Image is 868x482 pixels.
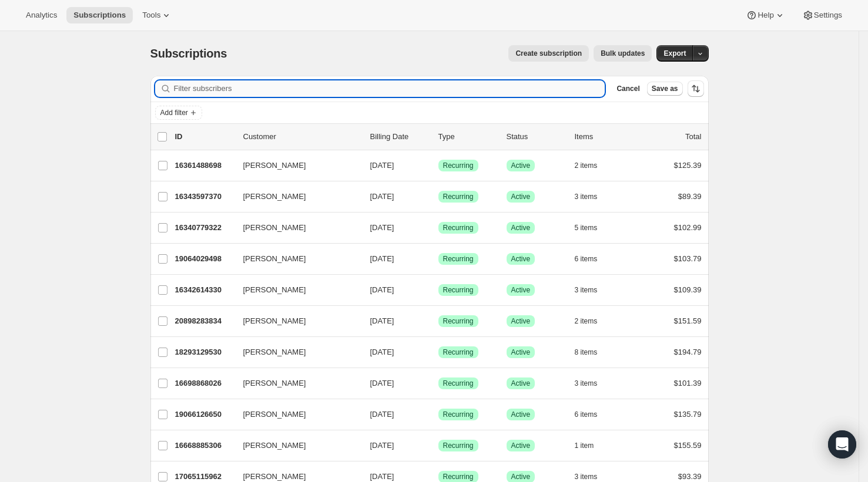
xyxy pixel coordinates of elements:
span: Recurring [443,410,474,419]
span: Subscriptions [150,47,227,60]
span: [DATE] [370,472,394,481]
button: Analytics [19,7,64,23]
div: 18293129530[PERSON_NAME][DATE]SuccessRecurringSuccessActive8 items$194.79 [175,344,702,360]
div: 16343597370[PERSON_NAME][DATE]SuccessRecurringSuccessActive3 items$89.39 [175,188,702,205]
button: [PERSON_NAME] [236,187,354,206]
span: [DATE] [370,161,394,170]
span: [DATE] [370,348,394,356]
span: [PERSON_NAME] [243,440,306,451]
span: $109.39 [674,285,702,294]
span: Analytics [26,11,57,20]
button: [PERSON_NAME] [236,250,354,268]
div: 16698868026[PERSON_NAME][DATE]SuccessRecurringSuccessActive3 items$101.39 [175,375,702,392]
p: Customer [243,131,361,143]
span: 2 items [575,316,598,326]
span: 3 items [575,472,598,481]
p: 16340779322 [175,222,234,234]
span: Create subscription [515,49,582,58]
button: Settings [795,7,849,23]
span: Bulk updates [601,49,645,58]
span: $101.39 [674,379,702,387]
div: 16361488698[PERSON_NAME][DATE]SuccessRecurringSuccessActive2 items$125.39 [175,157,702,174]
button: Subscriptions [66,7,133,23]
span: [DATE] [370,441,394,450]
span: [DATE] [370,316,394,325]
span: Recurring [443,192,474,201]
button: Add filter [155,106,202,120]
span: Active [511,348,531,357]
button: Sort the results [688,80,704,97]
span: Active [511,379,531,388]
span: Recurring [443,379,474,388]
span: Help [758,11,773,20]
span: 3 items [575,192,598,201]
p: ID [175,131,234,143]
span: $102.99 [674,223,702,232]
button: [PERSON_NAME] [236,374,354,393]
button: 6 items [575,251,611,267]
button: [PERSON_NAME] [236,312,354,331]
span: 1 item [575,441,594,450]
div: 20898283834[PERSON_NAME][DATE]SuccessRecurringSuccessActive2 items$151.59 [175,313,702,329]
span: Recurring [443,316,474,326]
button: Cancel [612,82,644,96]
button: 2 items [575,313,611,329]
div: IDCustomerBilling DateTypeStatusItemsTotal [175,131,702,143]
span: Active [511,472,531,481]
span: Active [511,410,531,419]
span: Recurring [443,472,474,481]
span: [DATE] [370,254,394,263]
span: Recurring [443,223,474,232]
p: 16342614330 [175,284,234,296]
span: $135.79 [674,410,702,419]
span: [DATE] [370,285,394,294]
span: [PERSON_NAME] [243,222,306,234]
span: $89.39 [678,192,702,201]
button: 1 item [575,437,607,454]
span: 3 items [575,285,598,295]
span: Add filter [160,108,188,117]
span: Recurring [443,161,474,170]
span: Active [511,441,531,450]
span: [PERSON_NAME] [243,191,306,203]
span: $103.79 [674,254,702,263]
span: Active [511,223,531,232]
div: Type [438,131,497,143]
button: 3 items [575,188,611,205]
button: [PERSON_NAME] [236,405,354,424]
span: Recurring [443,348,474,357]
span: [PERSON_NAME] [243,315,306,327]
span: $125.39 [674,161,702,170]
span: Recurring [443,285,474,295]
div: 16668885306[PERSON_NAME][DATE]SuccessRecurringSuccessActive1 item$155.59 [175,437,702,454]
span: [PERSON_NAME] [243,409,306,420]
button: 8 items [575,344,611,360]
span: 6 items [575,254,598,264]
span: Active [511,316,531,326]
span: $151.59 [674,316,702,325]
button: [PERSON_NAME] [236,436,354,455]
span: 8 items [575,348,598,357]
span: Save as [652,84,678,93]
div: Open Intercom Messenger [828,430,856,459]
span: [PERSON_NAME] [243,346,306,358]
p: 19066126650 [175,409,234,420]
div: 19064029498[PERSON_NAME][DATE]SuccessRecurringSuccessActive6 items$103.79 [175,251,702,267]
span: $93.39 [678,472,702,481]
span: [DATE] [370,223,394,232]
button: [PERSON_NAME] [236,218,354,237]
button: [PERSON_NAME] [236,281,354,299]
p: 16343597370 [175,191,234,203]
span: [PERSON_NAME] [243,377,306,389]
span: Tools [142,11,160,20]
div: 16340779322[PERSON_NAME][DATE]SuccessRecurringSuccessActive5 items$102.99 [175,220,702,236]
p: 18293129530 [175,346,234,358]
span: [PERSON_NAME] [243,253,306,265]
span: [DATE] [370,410,394,419]
span: Export [663,49,686,58]
span: [PERSON_NAME] [243,284,306,296]
button: Help [739,7,792,23]
span: Active [511,254,531,264]
button: Bulk updates [594,45,652,62]
p: Total [685,131,701,143]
